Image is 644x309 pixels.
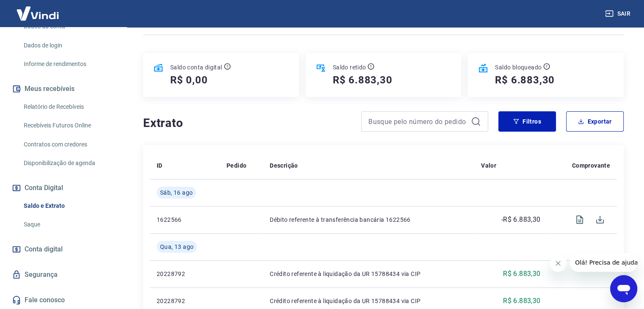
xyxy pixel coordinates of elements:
p: Saldo conta digital [170,63,222,72]
h5: R$ 0,00 [170,73,208,87]
a: Informe de rendimentos [20,55,116,73]
span: Olá! Precisa de ajuda? [5,6,71,13]
span: Sáb, 16 ago [160,188,193,197]
p: 20228792 [157,297,213,305]
p: Descrição [270,161,298,170]
a: Disponibilização de agenda [20,154,116,172]
p: -R$ 6.883,30 [501,215,541,225]
p: R$ 6.883,30 [503,269,540,279]
a: Saldo e Extrato [20,197,116,215]
iframe: Botão para abrir a janela de mensagens [610,275,637,302]
p: R$ 6.883,30 [503,296,540,306]
span: Download [590,210,610,230]
p: Pedido [227,161,246,170]
iframe: Mensagem da empresa [570,253,637,272]
button: Filtros [498,111,556,132]
button: Conta Digital [10,179,116,197]
p: Débito referente à transferência bancária 1622566 [270,215,467,224]
p: Valor [481,161,496,170]
a: Dados de login [20,37,116,54]
a: Saque [20,216,116,233]
button: Meus recebíveis [10,80,116,98]
a: Conta digital [10,240,116,259]
iframe: Fechar mensagem [550,255,567,272]
button: Sair [603,6,634,22]
p: ID [157,161,163,170]
p: Crédito referente à liquidação da UR 15788434 via CIP [270,297,467,305]
input: Busque pelo número do pedido [368,115,467,128]
span: Conta digital [25,243,63,255]
a: Recebíveis Futuros Online [20,117,116,134]
p: Comprovante [572,161,610,170]
p: 1622566 [157,215,213,224]
a: Relatório de Recebíveis [20,98,116,116]
h5: R$ 6.883,30 [495,73,555,87]
p: 20228792 [157,270,213,278]
p: Saldo retido [333,63,366,72]
span: Visualizar [569,210,590,230]
img: Vindi [10,0,65,26]
button: Exportar [566,111,624,132]
h4: Extrato [143,115,351,132]
a: Contratos com credores [20,136,116,153]
p: Crédito referente à liquidação da UR 15788434 via CIP [270,270,467,278]
p: Saldo bloqueado [495,63,542,72]
h5: R$ 6.883,30 [333,73,392,87]
span: Qua, 13 ago [160,243,193,251]
a: Segurança [10,265,116,284]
